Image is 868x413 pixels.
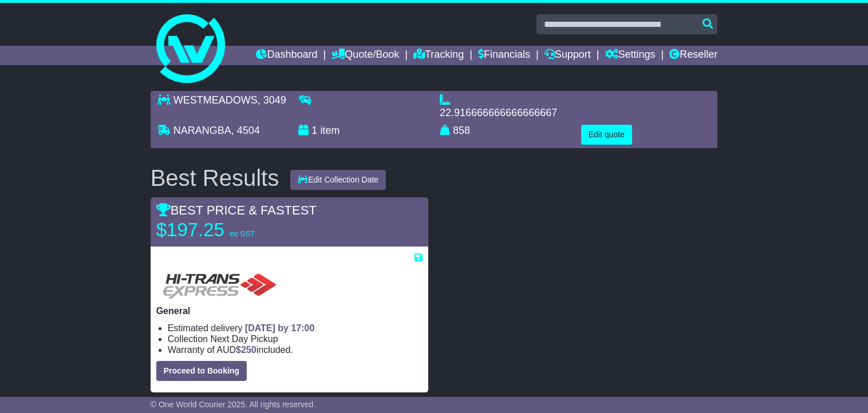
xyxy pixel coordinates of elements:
span: 22.916666666666666667 [440,107,557,118]
li: Estimated delivery [168,323,423,333]
img: HiTrans (Machship): General [156,263,281,300]
span: © One World Courier 2025. All rights reserved. [151,400,316,409]
span: $ [236,345,257,355]
span: 1 [311,125,317,136]
p: $197.25 [156,219,299,241]
div: Best Results [145,165,285,190]
a: Dashboard [256,46,317,65]
a: Tracking [413,46,464,65]
span: 250 [241,345,257,355]
span: inc GST [230,230,254,238]
a: Financials [478,46,530,65]
span: BEST PRICE & FASTEST [156,203,317,217]
li: Collection [168,333,423,344]
a: Reseller [669,46,717,65]
span: Next Day Pickup [210,334,278,344]
button: Edit quote [581,125,632,145]
a: Support [545,46,591,65]
span: 858 [453,125,470,136]
li: Warranty of AUD included. [168,344,423,355]
span: , 4504 [231,125,260,136]
button: Edit Collection Date [290,170,386,190]
a: Settings [605,46,656,65]
span: , 3049 [258,94,286,106]
span: [DATE] by 17:00 [245,323,315,333]
p: General [156,305,423,316]
span: NARANGBA [173,125,231,136]
a: Quote/Book [332,46,399,65]
button: Proceed to Booking [156,361,247,381]
span: WESTMEADOWS [173,94,258,106]
span: item [320,125,340,136]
